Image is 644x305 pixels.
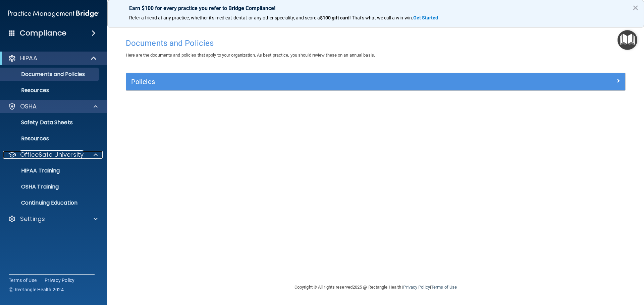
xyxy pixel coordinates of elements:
strong: Get Started [413,15,438,20]
p: OfficeSafe University [20,151,84,159]
a: Privacy Policy [45,277,75,284]
p: OSHA [20,102,37,110]
span: ! That's what we call a win-win. [350,15,413,20]
h4: Documents and Policies [126,39,626,48]
div: Copyright © All rights reserved 2025 @ Rectangle Health | | [253,277,498,298]
a: Terms of Use [9,277,37,284]
span: Here are the documents and policies that apply to your organization. As best practice, you should... [126,53,375,58]
p: HIPAA Training [4,167,60,174]
p: Resources [4,87,96,94]
a: HIPAA [8,54,97,62]
p: OSHA Training [4,183,59,190]
a: OSHA [8,102,98,110]
span: Refer a friend at any practice, whether it's medical, dental, or any other speciality, and score a [129,15,320,20]
a: OfficeSafe University [8,151,98,159]
h4: Compliance [20,28,66,38]
button: Close [632,2,639,13]
p: HIPAA [20,54,37,62]
a: Settings [8,215,98,223]
button: Open Resource Center [618,30,637,50]
p: Continuing Education [4,200,96,206]
a: Terms of Use [431,285,457,290]
a: Privacy Policy [403,285,430,290]
p: Documents and Policies [4,71,96,78]
p: Settings [20,215,45,223]
p: Earn $100 for every practice you refer to Bridge Compliance! [129,5,622,11]
a: Policies [131,76,620,87]
img: PMB logo [8,7,99,20]
span: Ⓒ Rectangle Health 2024 [9,286,64,293]
strong: $100 gift card [320,15,350,20]
a: Get Started [413,15,439,20]
p: Resources [4,135,96,142]
p: Safety Data Sheets [4,119,96,126]
h5: Policies [131,78,495,85]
